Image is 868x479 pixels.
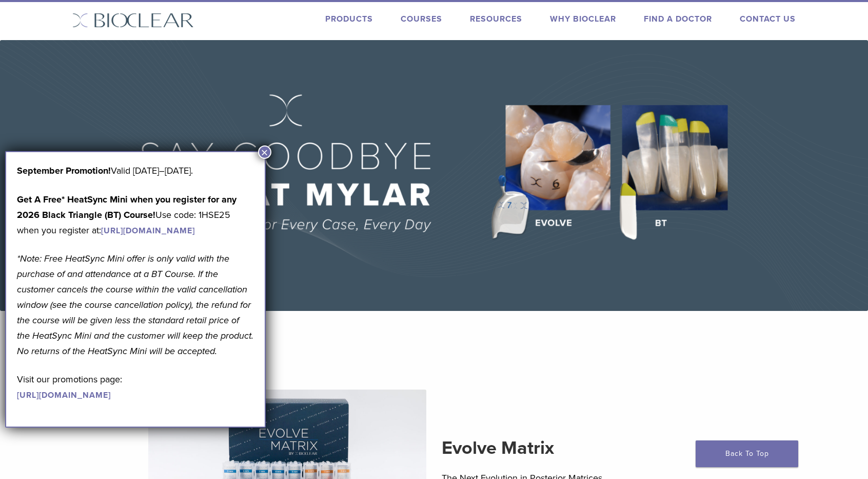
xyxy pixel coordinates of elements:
[442,436,720,460] h2: Evolve Matrix
[740,14,796,24] a: Contact Us
[72,13,194,28] img: Bioclear
[696,440,798,467] a: Back To Top
[101,226,195,236] a: [URL][DOMAIN_NAME]
[17,192,254,238] p: Use code: 1HSE25 when you register at:
[17,163,254,178] p: Valid [DATE]–[DATE].
[17,165,111,176] b: September Promotion!
[258,145,271,159] button: Close
[470,14,522,24] a: Resources
[401,14,442,24] a: Courses
[17,253,253,357] em: *Note: Free HeatSync Mini offer is only valid with the purchase of and attendance at a BT Course....
[17,194,236,220] strong: Get A Free* HeatSync Mini when you register for any 2026 Black Triangle (BT) Course!
[644,14,712,24] a: Find A Doctor
[550,14,616,24] a: Why Bioclear
[17,372,254,402] p: Visit our promotions page:
[17,390,111,400] a: [URL][DOMAIN_NAME]
[325,14,373,24] a: Products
